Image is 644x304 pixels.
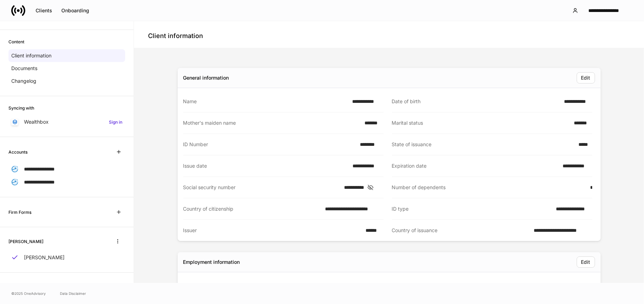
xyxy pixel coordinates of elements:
button: Clients [31,5,57,16]
p: [PERSON_NAME] [24,254,65,261]
a: Documents [8,62,125,75]
div: Edit [581,75,590,80]
div: Issuer [183,227,361,234]
a: Data Disclaimer [60,291,86,296]
p: Documents [11,65,37,72]
a: Changelog [8,75,125,87]
div: Occupation [183,282,306,289]
div: Clients [36,8,52,13]
div: Mother's maiden name [183,119,360,126]
div: ID type [392,205,552,212]
h4: Client information [148,32,203,40]
p: Changelog [11,77,36,85]
h6: Syncing with [8,105,34,111]
h6: Content [8,38,24,45]
div: Date of birth [392,98,560,105]
div: Number of dependents [392,184,586,191]
button: Edit [577,256,595,268]
div: State of issuance [392,141,574,148]
p: Wealthbox [24,118,49,125]
div: Onboarding [61,8,89,13]
div: ID Number [183,141,356,148]
div: Employer name [392,282,563,289]
a: [PERSON_NAME] [8,251,125,264]
div: Social security number [183,184,340,191]
div: Employment information [183,259,240,266]
button: Onboarding [57,5,94,16]
div: Edit [581,260,590,265]
h6: Firm Forms [8,209,31,216]
div: Issue date [183,162,349,169]
h6: Sign in [109,119,122,125]
div: Name [183,98,348,105]
h6: Accounts [8,149,27,155]
button: Edit [577,72,595,83]
p: Client information [11,52,51,59]
div: Country of citizenship [183,205,321,212]
h6: [PERSON_NAME] [8,238,43,245]
div: General information [183,74,229,81]
span: © 2025 OneAdvisory [11,291,46,296]
div: Marital status [392,119,570,126]
a: Client information [8,49,125,62]
a: WealthboxSign in [8,116,125,128]
div: Country of issuance [392,227,530,234]
div: Expiration date [392,162,558,169]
